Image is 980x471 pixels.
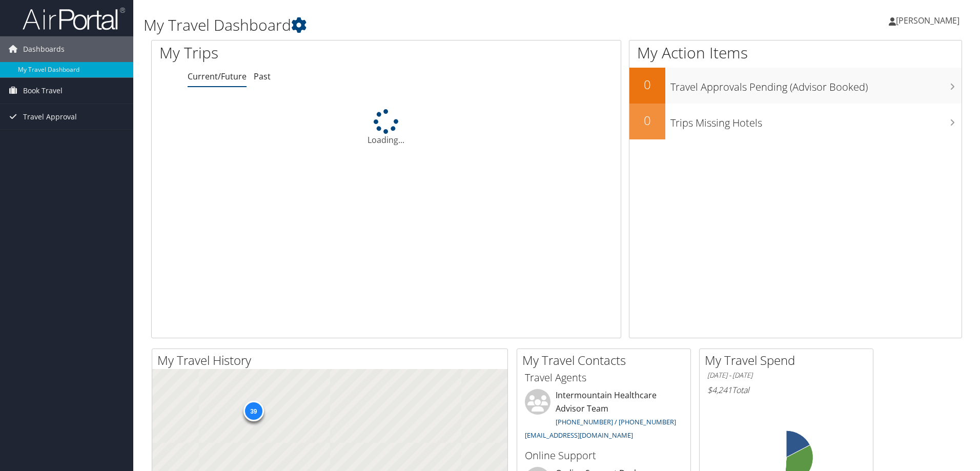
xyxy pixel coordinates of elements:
[896,15,959,26] span: [PERSON_NAME]
[243,401,263,421] div: 39
[629,112,665,129] h2: 0
[520,389,688,444] li: Intermountain Healthcare Advisor Team
[522,352,690,369] h2: My Travel Contacts
[705,352,873,369] h2: My Travel Spend
[556,417,676,426] a: [PHONE_NUMBER] / [PHONE_NUMBER]
[525,448,683,463] h3: Online Support
[889,5,970,36] a: [PERSON_NAME]
[157,352,507,369] h2: My Travel History
[159,42,418,64] h1: My Trips
[23,78,63,104] span: Book Travel
[254,71,271,82] a: Past
[629,42,962,64] h1: My Action Items
[707,371,865,380] h6: [DATE] - [DATE]
[525,431,633,440] a: [EMAIL_ADDRESS][DOMAIN_NAME]
[629,104,962,139] a: 0Trips Missing Hotels
[188,71,247,82] a: Current/Future
[152,109,621,146] div: Loading...
[23,104,77,130] span: Travel Approval
[525,371,683,385] h3: Travel Agents
[629,76,665,93] h2: 0
[23,7,125,31] img: airportal-logo.png
[23,36,65,62] span: Dashboards
[707,384,732,396] span: $4,241
[629,68,962,104] a: 0Travel Approvals Pending (Advisor Booked)
[707,384,865,396] h6: Total
[144,14,695,36] h1: My Travel Dashboard
[670,75,962,94] h3: Travel Approvals Pending (Advisor Booked)
[670,111,962,130] h3: Trips Missing Hotels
